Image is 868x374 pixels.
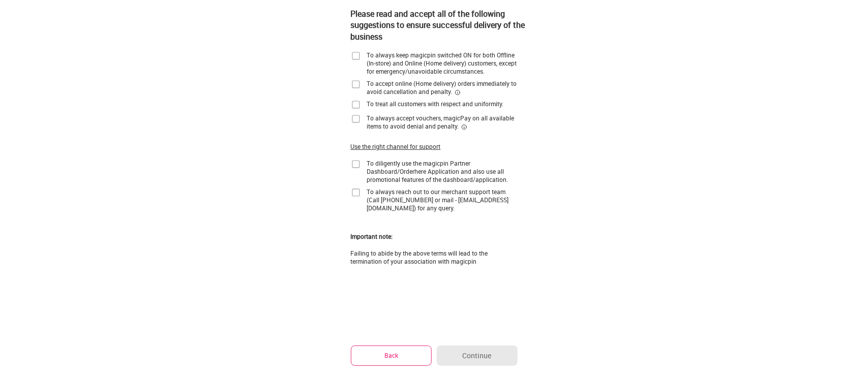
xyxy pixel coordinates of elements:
div: To accept online (Home delivery) orders immediately to avoid cancellation and penalty. [367,79,518,96]
button: Back [351,346,432,365]
button: Continue [437,346,517,366]
img: home-delivery-unchecked-checkbox-icon.f10e6f61.svg [351,114,361,124]
img: home-delivery-unchecked-checkbox-icon.f10e6f61.svg [351,79,361,89]
img: home-delivery-unchecked-checkbox-icon.f10e6f61.svg [351,188,361,198]
img: informationCircleBlack.2195f373.svg [461,124,467,130]
div: Failing to abide by the above terms will lead to the termination of your association with magicpin [351,249,518,265]
img: home-delivery-unchecked-checkbox-icon.f10e6f61.svg [351,100,361,110]
div: To always reach out to our merchant support team (Call [PHONE_NUMBER] or mail - [EMAIL_ADDRESS][D... [367,188,518,212]
img: home-delivery-unchecked-checkbox-icon.f10e6f61.svg [351,159,361,169]
div: To always keep magicpin switched ON for both Offline (In-store) and Online (Home delivery) custom... [367,51,518,75]
div: Use the right channel for support [351,142,441,151]
div: Important note: [351,232,393,241]
div: To diligently use the magicpin Partner Dashboard/Orderhere Application and also use all promotion... [367,159,518,183]
div: To treat all customers with respect and uniformity. [367,100,504,108]
img: home-delivery-unchecked-checkbox-icon.f10e6f61.svg [351,51,361,61]
div: To always accept vouchers, magicPay on all available items to avoid denial and penalty. [367,114,518,130]
img: informationCircleBlack.2195f373.svg [455,89,461,96]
